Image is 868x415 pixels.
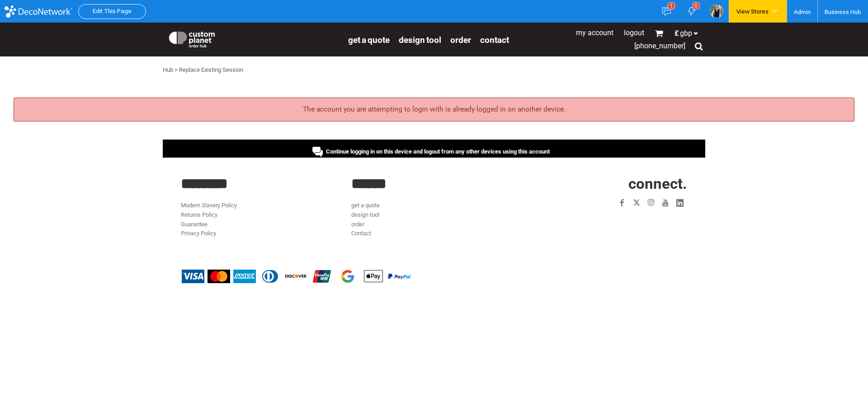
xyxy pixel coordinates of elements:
[163,25,344,52] a: Custom Planet
[351,202,380,209] a: get a quote
[351,221,364,228] a: order
[182,270,204,283] img: Visa
[233,270,256,283] img: American Express
[336,270,359,283] img: Google Pay
[167,29,217,47] img: Custom Planet
[351,230,371,237] a: Contact
[562,215,687,226] iframe: Customer reviews powered by Trustpilot
[693,2,700,9] div: 0
[634,42,685,50] span: [PHONE_NUMBER]
[175,65,178,75] div: >
[388,274,410,279] img: PayPal
[181,221,208,228] a: Guarantee
[285,270,307,283] img: Discover
[348,35,390,45] span: get a quote
[351,211,379,218] a: design tool
[181,211,217,218] a: Returns Policy
[179,65,243,75] div: Replace Existing Session
[326,148,550,155] span: Continue logging in on this device and logout from any other devices using this account
[311,270,333,283] img: China UnionPay
[480,35,509,45] span: Contact
[522,176,687,191] h2: CONNECT.
[93,8,132,14] a: Edit This Page
[181,230,216,237] a: Privacy Policy
[399,35,441,45] span: design tool
[208,270,230,283] img: Mastercard
[480,34,509,45] a: Contact
[450,35,471,45] span: order
[259,270,282,283] img: Diners Club
[348,34,390,45] a: get a quote
[163,66,173,73] a: Hub
[362,270,385,283] img: Apple Pay
[576,28,613,37] a: My Account
[14,98,854,121] div: The account you are attempting to login with is already logged in on another device.
[675,30,680,37] span: £
[680,30,692,37] span: GBP
[624,28,644,37] a: Logout
[668,2,675,9] div: 1
[181,202,237,209] a: Modern Slavery Policy
[399,34,441,45] a: design tool
[450,34,471,45] a: order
